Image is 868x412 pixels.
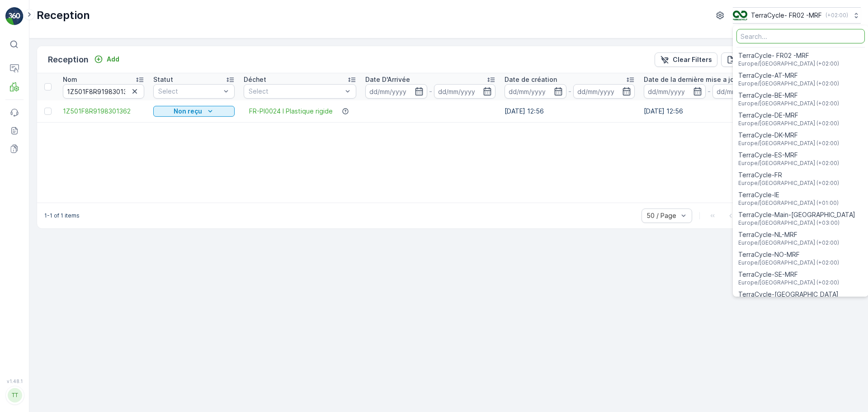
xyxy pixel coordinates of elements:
[738,250,839,259] span: TerraCycle-NO-MRF
[738,290,839,299] span: TerraCycle-[GEOGRAPHIC_DATA]
[429,86,432,97] p: -
[738,100,839,107] span: Europe/[GEOGRAPHIC_DATA] (+02:00)
[44,212,80,219] p: 1-1 of 1 items
[63,75,77,84] p: Nom
[738,170,839,180] span: TerraCycle-FR
[48,53,89,66] p: Reception
[826,12,848,19] p: ( +02:00 )
[63,84,144,99] input: Search
[736,29,865,43] input: Search...
[37,8,90,23] p: Reception
[174,107,202,116] p: Non reçu
[573,84,635,99] input: dd/mm/yyyy
[721,52,765,67] button: Export
[738,180,839,187] span: Europe/[GEOGRAPHIC_DATA] (+02:00)
[90,54,123,65] button: Add
[107,55,119,64] p: Add
[644,75,741,84] p: Date de la dernière mise a jour
[738,80,839,87] span: Europe/[GEOGRAPHIC_DATA] (+02:00)
[505,75,557,84] p: Date de création
[500,100,639,122] td: [DATE] 12:56
[738,270,839,279] span: TerraCycle-SE-MRF
[5,379,24,384] span: v 1.48.1
[153,75,173,84] p: Statut
[8,388,22,403] div: TT
[639,100,778,122] td: [DATE] 12:56
[738,210,855,219] span: TerraCycle-Main-[GEOGRAPHIC_DATA]
[249,107,333,116] a: FR-PI0024 I Plastique rigide
[708,86,711,97] p: -
[738,190,839,199] span: TerraCycle-IE
[158,87,221,96] p: Select
[738,219,855,227] span: Europe/[GEOGRAPHIC_DATA] (+03:00)
[644,84,706,99] input: dd/mm/yyyy
[738,111,839,120] span: TerraCycle-DE-MRF
[505,84,566,99] input: dd/mm/yyyy
[365,84,427,99] input: dd/mm/yyyy
[244,75,266,84] p: Déchet
[738,51,839,60] span: TerraCycle- FR02 -MRF
[712,84,774,99] input: dd/mm/yyyy
[365,75,410,84] p: Date D'Arrivée
[738,91,839,100] span: TerraCycle-BE-MRF
[738,230,839,239] span: TerraCycle-NL-MRF
[738,131,839,140] span: TerraCycle-DK-MRF
[44,108,52,115] div: Toggle Row Selected
[738,140,839,147] span: Europe/[GEOGRAPHIC_DATA] (+02:00)
[738,60,839,67] span: Europe/[GEOGRAPHIC_DATA] (+02:00)
[738,239,839,246] span: Europe/[GEOGRAPHIC_DATA] (+02:00)
[5,7,24,25] img: logo
[733,7,861,24] button: TerraCycle- FR02 -MRF(+02:00)
[738,120,839,127] span: Europe/[GEOGRAPHIC_DATA] (+02:00)
[568,86,571,97] p: -
[249,87,342,96] p: Select
[738,160,839,167] span: Europe/[GEOGRAPHIC_DATA] (+02:00)
[5,386,24,405] button: TT
[751,11,822,20] p: TerraCycle- FR02 -MRF
[738,259,839,266] span: Europe/[GEOGRAPHIC_DATA] (+02:00)
[655,52,717,67] button: Clear Filters
[738,199,839,207] span: Europe/[GEOGRAPHIC_DATA] (+01:00)
[434,84,496,99] input: dd/mm/yyyy
[738,71,839,80] span: TerraCycle-AT-MRF
[153,106,235,117] button: Non reçu
[738,151,839,160] span: TerraCycle-ES-MRF
[738,279,839,286] span: Europe/[GEOGRAPHIC_DATA] (+02:00)
[733,10,747,20] img: terracycle.png
[63,107,144,116] a: 1Z501F8R9198301362
[673,55,712,64] p: Clear Filters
